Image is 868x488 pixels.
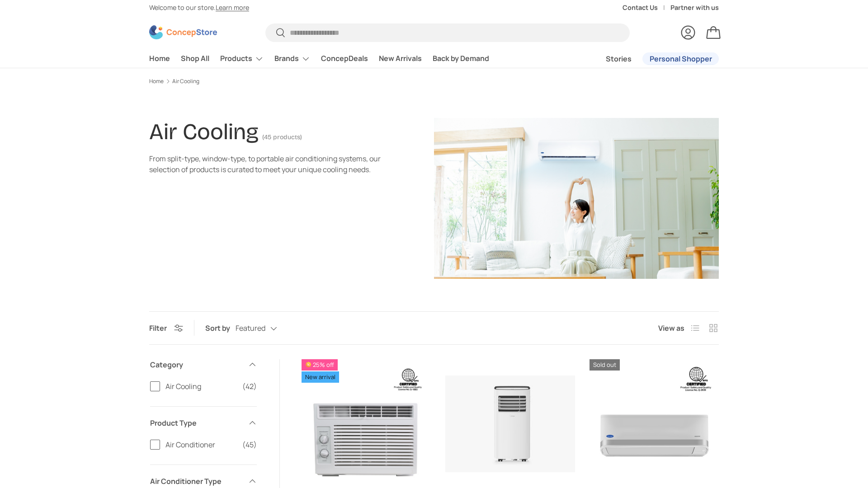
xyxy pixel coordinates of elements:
a: New Arrivals [379,50,422,67]
a: ConcepDeals [321,50,368,67]
a: Products [220,50,264,68]
span: Air Conditioner [165,439,237,450]
nav: Breadcrumbs [149,77,719,85]
a: Air Cooling [172,79,199,84]
a: Home [149,79,164,84]
a: Personal Shopper [642,52,719,65]
a: Contact Us [623,3,670,13]
nav: Secondary [584,50,719,68]
summary: Brands [269,50,316,68]
span: New arrival [302,371,339,383]
span: Featured [236,324,265,333]
div: From split-type, window-type, to portable air conditioning systems, our selection of products is ... [149,153,383,175]
h1: Air Cooling [149,118,259,145]
img: Air Cooling | ConcepStore [434,118,719,279]
nav: Primary [149,50,489,68]
button: Filter [149,323,183,333]
span: View as [658,323,684,333]
a: Back by Demand [433,50,489,67]
span: Product Type [150,418,242,428]
span: Category [150,359,242,370]
span: 25% off [302,359,338,371]
a: Brands [274,50,310,68]
summary: Product Type [150,407,257,439]
span: Air Conditioner Type [150,476,242,487]
p: Welcome to our store. [149,3,249,13]
span: Sold out [590,359,620,371]
button: Featured [236,320,295,336]
span: (42) [242,381,257,392]
span: Air Cooling [165,381,237,392]
span: Personal Shopper [650,55,712,62]
a: Home [149,50,170,67]
a: Learn more [216,3,249,12]
span: (45 products) [262,133,302,141]
img: ConcepStore [149,25,217,39]
summary: Products [215,50,269,68]
span: Filter [149,323,167,333]
a: Partner with us [670,3,719,13]
label: Sort by [205,323,236,333]
a: Shop All [181,50,209,67]
span: (45) [242,439,257,450]
a: Stories [606,50,632,68]
summary: Category [150,348,257,381]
